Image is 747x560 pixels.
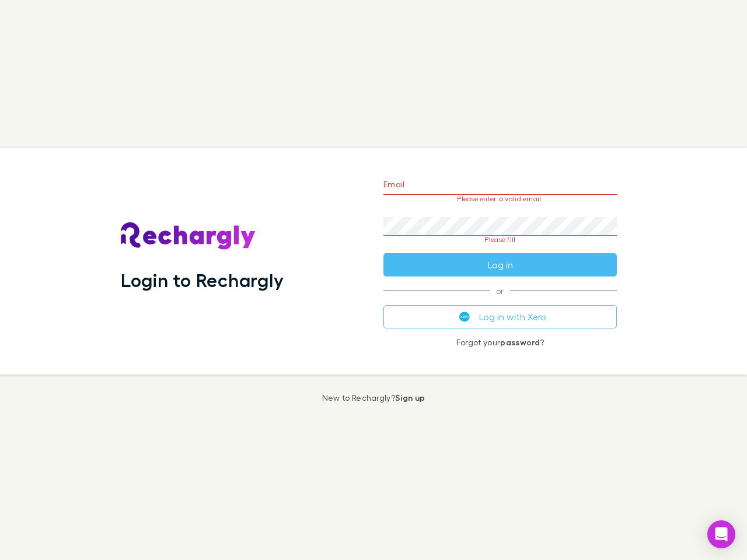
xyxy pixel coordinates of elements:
div: Open Intercom Messenger [707,520,735,548]
p: Please fill [383,236,617,244]
a: password [500,337,540,347]
a: Sign up [395,393,425,402]
p: New to Rechargly? [322,393,425,402]
p: Please enter a valid email. [383,195,617,203]
button: Log in [383,253,617,276]
p: Forgot your ? [383,338,617,347]
span: or [383,290,617,291]
h1: Login to Rechargly [121,269,284,291]
button: Log in with Xero [383,305,617,328]
img: Rechargly's Logo [121,222,256,250]
img: Xero's logo [459,311,470,322]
